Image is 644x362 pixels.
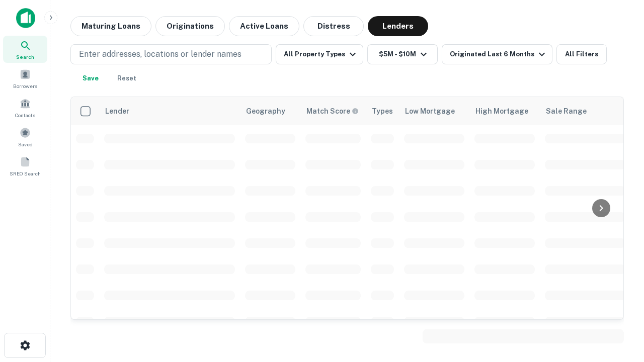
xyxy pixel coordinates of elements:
button: Maturing Loans [70,16,151,36]
a: SREO Search [3,152,47,179]
p: Enter addresses, locations or lender names [79,48,242,60]
span: Contacts [15,111,35,119]
div: Lender [105,105,129,117]
div: Low Mortgage [405,105,455,117]
a: Borrowers [3,65,47,92]
div: Sale Range [546,105,587,117]
th: Types [366,97,399,125]
div: Capitalize uses an advanced AI algorithm to match your search with the best lender. The match sco... [306,106,359,117]
div: Types [372,105,393,117]
button: Originated Last 6 Months [442,44,552,64]
div: High Mortgage [475,105,528,117]
button: Lenders [368,16,428,36]
div: Geography [246,105,285,117]
span: Saved [18,140,33,148]
th: Capitalize uses an advanced AI algorithm to match your search with the best lender. The match sco... [300,97,366,125]
span: Search [16,53,34,61]
button: Save your search to get updates of matches that match your search criteria. [74,68,107,88]
button: All Filters [556,44,607,64]
button: Enter addresses, locations or lender names [70,44,272,64]
button: Active Loans [229,16,299,36]
a: Contacts [3,94,47,121]
span: SREO Search [10,169,41,177]
button: Distress [303,16,364,36]
button: Originations [155,16,225,36]
a: Saved [3,123,47,150]
button: Reset [111,68,143,88]
div: Originated Last 6 Months [450,48,548,60]
th: Lender [99,97,240,125]
th: Low Mortgage [399,97,469,125]
h6: Match Score [306,106,357,117]
th: Geography [240,97,300,125]
a: Search [3,36,47,63]
iframe: Chat Widget [594,282,644,330]
span: Borrowers [13,82,37,90]
button: All Property Types [276,44,363,64]
button: $5M - $10M [367,44,438,64]
th: High Mortgage [469,97,540,125]
img: capitalize-icon.png [16,8,35,28]
th: Sale Range [540,97,630,125]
